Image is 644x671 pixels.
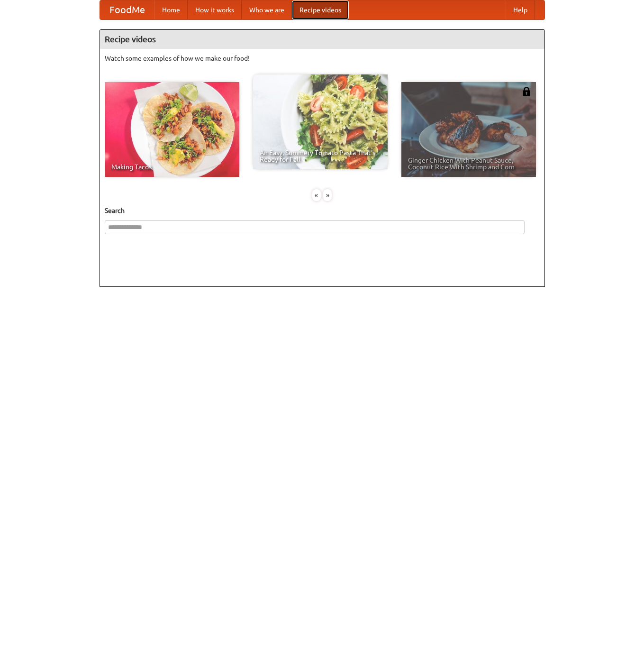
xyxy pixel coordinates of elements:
a: Who we are [242,0,292,19]
span: An Easy, Summery Tomato Pasta That's Ready for Fall [260,149,381,163]
a: FoodMe [100,0,154,19]
div: « [312,189,321,201]
a: How it works [188,0,242,19]
h5: Search [105,206,540,215]
div: » [323,189,332,201]
span: Making Tacos [111,164,233,170]
a: An Easy, Summery Tomato Pasta That's Ready for Fall [253,74,388,169]
h4: Recipe videos [100,30,544,49]
a: Help [506,0,535,19]
a: Home [154,0,188,19]
p: Watch some examples of how we make our food! [105,54,540,63]
a: Making Tacos [105,82,239,177]
img: 483408.png [522,87,531,96]
a: Recipe videos [292,0,349,19]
